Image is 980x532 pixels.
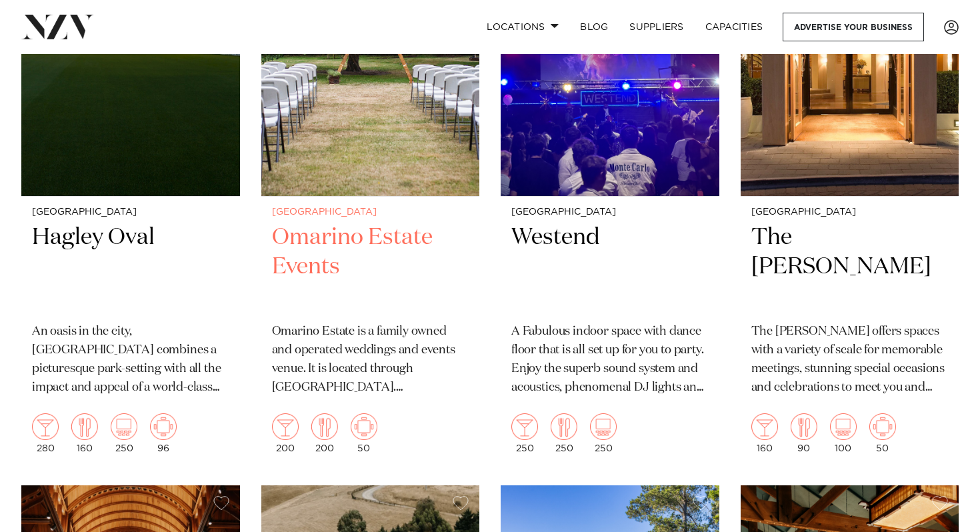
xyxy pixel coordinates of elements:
[551,413,577,440] img: dining.png
[869,413,896,453] div: 50
[511,323,709,397] p: A Fabulous indoor space with dance floor that is all set up for you to party. Enjoy the superb so...
[32,207,229,217] small: [GEOGRAPHIC_DATA]
[21,15,94,39] img: nzv-logo.png
[32,413,59,453] div: 280
[830,413,857,453] div: 100
[272,223,469,313] h2: Omarino Estate Events
[32,223,229,313] h2: Hagley Oval
[869,413,896,440] img: meeting.png
[751,207,949,217] small: [GEOGRAPHIC_DATA]
[590,413,617,453] div: 250
[351,413,377,453] div: 50
[551,413,577,453] div: 250
[590,413,617,440] img: theatre.png
[751,413,778,440] img: cocktail.png
[791,413,817,440] img: dining.png
[619,13,694,41] a: SUPPLIERS
[111,413,137,453] div: 250
[311,413,338,453] div: 200
[695,13,774,41] a: Capacities
[476,13,569,41] a: Locations
[71,413,98,453] div: 160
[272,413,299,440] img: cocktail.png
[272,413,299,453] div: 200
[272,207,469,217] small: [GEOGRAPHIC_DATA]
[511,413,538,440] img: cocktail.png
[751,413,778,453] div: 160
[751,223,949,313] h2: The [PERSON_NAME]
[32,413,59,440] img: cocktail.png
[791,413,817,453] div: 90
[32,323,229,397] p: An oasis in the city, [GEOGRAPHIC_DATA] combines a picturesque park-setting with all the impact a...
[511,223,709,313] h2: Westend
[111,413,137,440] img: theatre.png
[511,413,538,453] div: 250
[150,413,177,440] img: meeting.png
[351,413,377,440] img: meeting.png
[272,323,469,397] p: Omarino Estate is a family owned and operated weddings and events venue. It is located through [G...
[751,323,949,397] p: The [PERSON_NAME] offers spaces with a variety of scale for memorable meetings, stunning special ...
[311,413,338,440] img: dining.png
[511,207,709,217] small: [GEOGRAPHIC_DATA]
[71,413,98,440] img: dining.png
[569,13,619,41] a: BLOG
[150,413,177,453] div: 96
[783,13,924,41] a: Advertise your business
[830,413,857,440] img: theatre.png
